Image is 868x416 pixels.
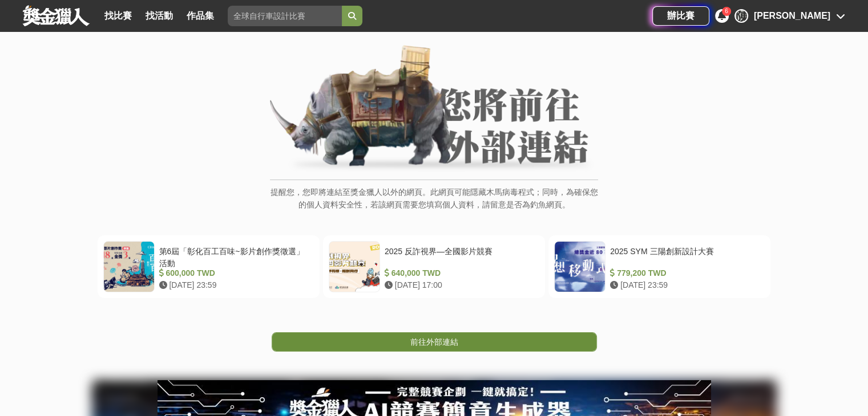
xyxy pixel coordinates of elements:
[100,8,136,24] a: 找比賽
[610,267,760,279] div: 779,200 TWD
[385,246,535,267] div: 2025 反詐視界—全國影片競賽
[270,186,598,223] p: 提醒您，您即將連結至獎金獵人以外的網頁。此網頁可能隱藏木馬病毒程式；同時，為確保您的個人資料安全性，若該網頁需要您填寫個人資料，請留意是否為釣魚網頁。
[159,246,309,267] div: 第6屆「彰化百工百味~影片創作獎徵選」活動
[410,337,458,346] span: 前往外部連結
[270,45,598,174] img: External Link Banner
[652,6,709,26] a: 辦比賽
[228,6,342,26] input: 全球自行車設計比賽
[159,267,309,279] div: 600,000 TWD
[141,8,177,24] a: 找活動
[98,235,320,298] a: 第6屆「彰化百工百味~影片創作獎徵選」活動 600,000 TWD [DATE] 23:59
[182,8,219,24] a: 作品集
[734,9,748,23] div: 陳
[385,267,535,279] div: 640,000 TWD
[385,279,535,291] div: [DATE] 17:00
[272,332,597,352] a: 前往外部連結
[159,279,309,291] div: [DATE] 23:59
[610,279,760,291] div: [DATE] 23:59
[754,9,830,23] div: [PERSON_NAME]
[610,246,760,267] div: 2025 SYM 三陽創新設計大賽
[725,8,728,14] span: 6
[548,235,770,298] a: 2025 SYM 三陽創新設計大賽 779,200 TWD [DATE] 23:59
[323,235,545,298] a: 2025 反詐視界—全國影片競賽 640,000 TWD [DATE] 17:00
